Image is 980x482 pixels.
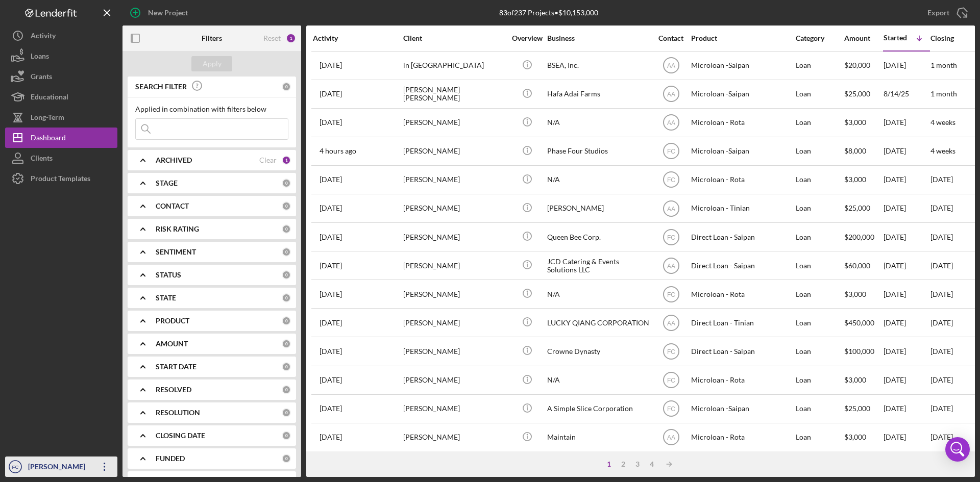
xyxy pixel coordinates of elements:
div: Dashboard [31,128,66,150]
div: Business [547,34,649,42]
b: RISK RATING [156,225,199,233]
div: [PERSON_NAME] [547,195,649,222]
div: 0 [282,224,291,234]
div: Maintain [547,424,649,451]
div: Loan [796,138,843,165]
time: [DATE] [930,233,953,241]
div: Microloan -Saipan [691,395,793,422]
button: Apply [191,56,232,71]
a: Product Templates [5,168,117,189]
text: FC [12,464,19,470]
time: [DATE] [930,261,953,270]
text: FC [667,176,675,184]
div: $3,000 [844,281,883,308]
text: FC [667,405,675,413]
a: Clients [5,148,117,168]
b: STATE [156,294,176,302]
div: [PERSON_NAME] [PERSON_NAME] [403,81,505,108]
div: Product Templates [31,168,90,191]
time: 2025-08-22 02:35 [320,147,356,155]
time: 2025-07-08 03:09 [320,175,342,184]
div: $200,000 [844,223,883,250]
div: 8/14/25 [884,81,929,108]
div: Loans [31,46,49,69]
b: Filters [202,34,222,42]
div: 4 [645,460,659,468]
div: Loan [796,424,843,451]
div: Microloan -Saipan [691,81,793,108]
div: Contact [652,34,690,42]
div: [DATE] [884,395,929,422]
a: Long-Term [5,107,117,128]
div: $3,000 [844,166,883,193]
b: CLOSING DATE [156,432,205,440]
div: [DATE] [884,52,929,79]
time: 2025-04-14 22:44 [320,404,342,413]
div: Direct Loan - Saipan [691,223,793,250]
b: STAGE [156,179,178,187]
b: PRODUCT [156,317,189,325]
b: FUNDED [156,454,185,463]
div: N/A [547,367,649,394]
b: RESOLUTION [156,409,200,417]
div: $25,000 [844,395,883,422]
div: Educational [31,87,68,110]
time: [DATE] [930,347,953,356]
div: [DATE] [884,424,929,451]
text: AA [667,434,675,441]
time: [DATE] [930,318,953,327]
div: $3,000 [844,424,883,451]
button: FC[PERSON_NAME] [5,456,117,477]
div: N/A [547,281,649,308]
div: Hafa Adai Farms [547,81,649,108]
div: 0 [282,201,291,211]
div: [DATE] [884,281,929,308]
div: $60,000 [844,252,883,279]
div: Microloan -Saipan [691,138,793,165]
div: Microloan - Rota [691,424,793,451]
div: [DATE] [884,309,929,336]
div: Amount [844,34,883,42]
div: 0 [282,247,291,257]
div: Microloan -Saipan [691,52,793,79]
div: Microloan - Rota [691,166,793,193]
div: Client [403,34,505,42]
text: FC [667,234,675,241]
div: in [GEOGRAPHIC_DATA] [403,52,505,79]
text: AA [667,62,675,69]
time: 2025-08-10 23:09 [320,118,342,126]
div: Loan [796,52,843,79]
div: 83 of 237 Projects • $10,153,000 [499,9,598,17]
div: [PERSON_NAME] [403,109,505,136]
div: Loan [796,81,843,108]
time: 2025-04-28 10:51 [320,319,342,327]
text: AA [667,119,675,126]
div: 0 [282,454,291,463]
time: 4 weeks [930,118,955,126]
text: FC [667,377,675,384]
button: Educational [5,87,117,107]
div: Crowne Dynasty [547,338,649,365]
time: [DATE] [930,433,953,441]
div: Microloan - Tinian [691,195,793,222]
div: $100,000 [844,338,883,365]
button: Grants [5,66,117,87]
div: Direct Loan - Saipan [691,252,793,279]
div: Queen Bee Corp. [547,223,649,250]
div: Loan [796,252,843,279]
div: [PERSON_NAME] [26,456,92,479]
b: ARCHIVED [156,156,192,164]
div: Direct Loan - Tinian [691,309,793,336]
div: 0 [282,316,291,325]
time: 2025-05-16 02:57 [320,290,342,298]
div: [DATE] [884,252,929,279]
div: Loan [796,223,843,250]
div: Category [796,34,843,42]
time: 4 weeks [930,146,955,155]
div: 3 [630,460,645,468]
time: 1 month [930,89,957,98]
div: LUCKY QIANG CORPORATION [547,309,649,336]
div: [PERSON_NAME] [403,166,505,193]
div: 0 [282,270,291,280]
